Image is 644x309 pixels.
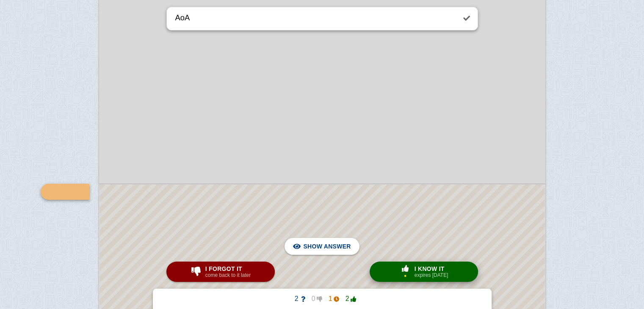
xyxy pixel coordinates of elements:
button: I know itexpires [DATE] [370,262,478,282]
span: I know it [415,265,448,272]
button: Show answer [285,238,359,255]
span: 0 [305,295,322,303]
span: I forgot it [205,265,251,272]
span: 1 [322,295,339,303]
button: 2012 [282,292,363,306]
span: 2 [288,295,305,303]
span: 2 [339,295,356,303]
button: I forgot itcome back to it later [166,262,275,282]
small: expires [DATE] [415,272,448,278]
small: come back to it later [205,272,251,278]
span: Show answer [303,237,351,256]
textarea: AoA [174,7,456,30]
